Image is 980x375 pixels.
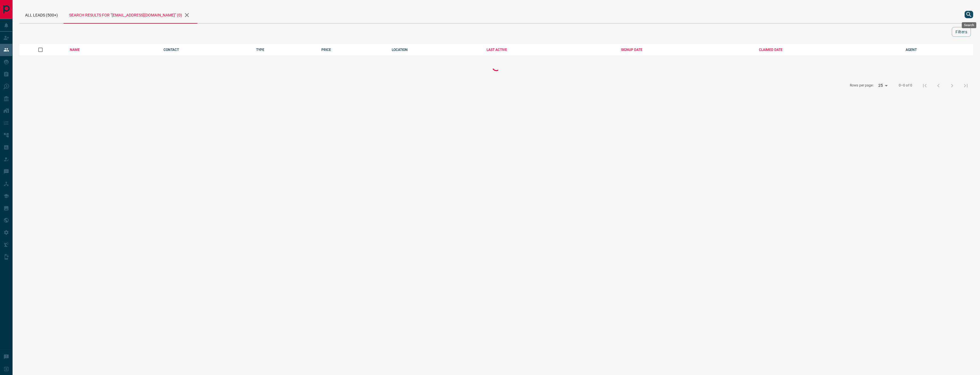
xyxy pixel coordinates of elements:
[19,6,64,23] div: All Leads (500+)
[962,22,976,28] div: Search
[321,48,383,52] div: PRICE
[899,83,912,88] p: 0–0 of 0
[256,48,313,52] div: TYPE
[70,48,155,52] div: NAME
[392,48,478,52] div: LOCATION
[876,81,890,90] div: 25
[906,48,973,52] div: AGENT
[965,11,973,18] button: search button
[952,27,971,37] button: Filters
[468,61,525,73] div: Loading
[621,48,750,52] div: SIGNUP DATE
[487,48,612,52] div: LAST ACTIVE
[164,48,248,52] div: CONTACT
[64,6,197,24] div: Search results for "[EMAIL_ADDRESS][DOMAIN_NAME]" (0)
[759,48,897,52] div: CLAIMED DATE
[850,83,874,88] p: Rows per page:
